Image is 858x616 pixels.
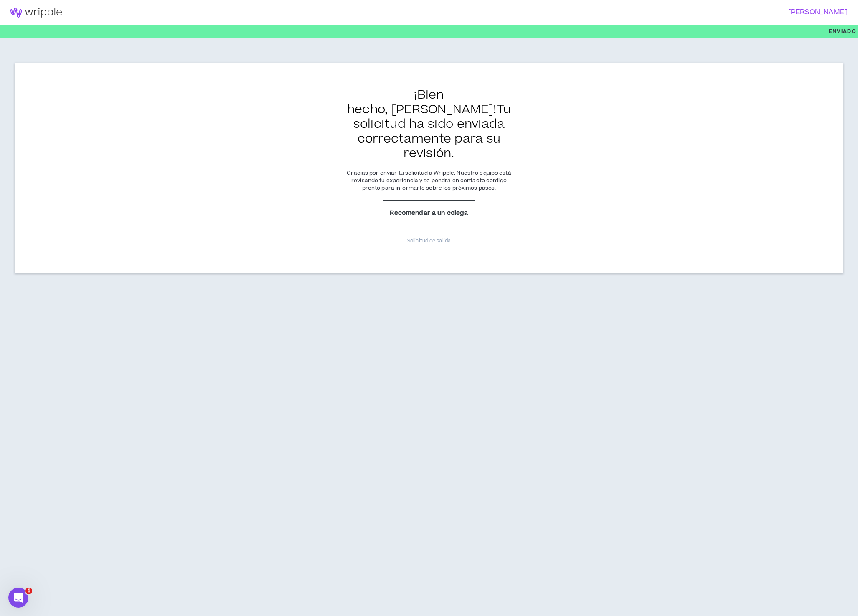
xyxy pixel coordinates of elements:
font: [PERSON_NAME] [391,101,494,118]
font: Tu solicitud ha sido enviada correctamente para su revisión. [353,101,511,162]
font: 1 [28,587,30,594]
font: ¡Bien hecho, [347,86,444,118]
font: Enviado [829,28,856,35]
font: [PERSON_NAME] [788,7,848,17]
font: ! [493,101,496,118]
font: Recomendar a un colega [390,209,468,217]
font: Solicitud de salida [407,237,451,244]
iframe: Chat en vivo de Intercom [8,588,28,608]
button: Recomendar a un colega [383,200,475,225]
font: Gracias por enviar tu solicitud a Wripple. Nuestro equipo está revisando tu experiencia y se pond... [347,169,511,192]
button: Solicitud de salida [407,234,451,248]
